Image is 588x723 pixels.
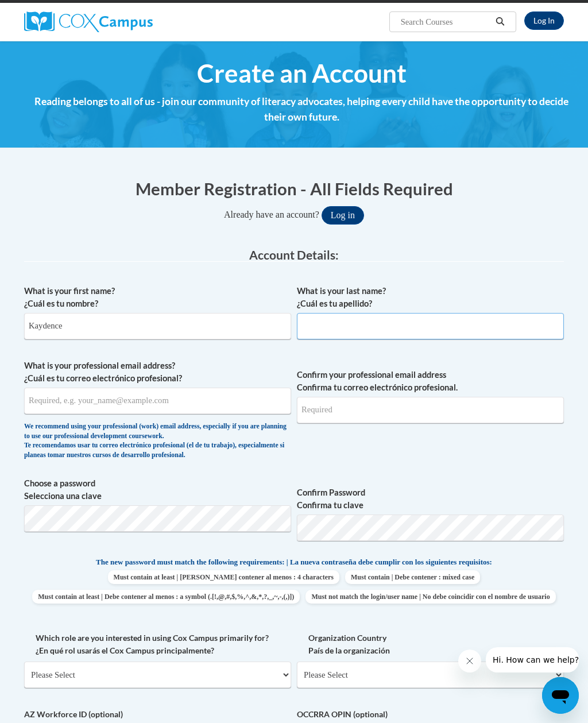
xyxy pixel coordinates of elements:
[297,369,564,394] label: Confirm your professional email address Confirma tu correo electrónico profesional.
[400,15,492,29] input: Search Courses
[24,632,291,657] label: Which role are you interested in using Cox Campus primarily for? ¿En qué rol usarás el Cox Campus...
[24,359,291,385] label: What is your professional email address? ¿Cuál es tu correo electrónico profesional?
[24,422,291,460] div: We recommend using your professional (work) email address, especially if you are planning to use ...
[492,15,509,29] button: Search
[24,285,291,310] label: What is your first name? ¿Cuál es tu nombre?
[32,94,571,125] h4: Reading belongs to all of us - join our community of literacy advocates, helping every child have...
[24,388,291,414] input: Metadata input
[249,248,339,262] span: Account Details:
[305,590,555,604] span: Must not match the login/user name | No debe coincidir con el nombre de usuario
[322,206,364,225] button: Log in
[542,677,579,714] iframe: Button to launch messaging window
[297,397,564,423] input: Required
[297,285,564,310] label: What is your last name? ¿Cuál es tu apellido?
[24,177,564,200] h1: Member Registration - All Fields Required
[224,210,319,219] span: Already have an account?
[24,477,291,502] label: Choose a password Selecciona una clave
[486,647,579,672] iframe: Message from company
[524,11,564,30] a: Log In
[24,313,291,339] input: Metadata input
[24,11,153,32] img: Cox Campus
[345,570,480,584] span: Must contain | Debe contener : mixed case
[297,632,564,657] label: Organization Country País de la organización
[458,649,481,672] iframe: Close message
[96,557,492,567] span: The new password must match the following requirements: | La nueva contraseña debe cumplir con lo...
[297,486,564,512] label: Confirm Password Confirma tu clave
[197,58,407,88] span: Create an Account
[32,590,300,604] span: Must contain at least | Debe contener al menos : a symbol (.[!,@,#,$,%,^,&,*,?,_,~,-,(,)])
[297,313,564,339] input: Metadata input
[108,570,339,584] span: Must contain at least | [PERSON_NAME] contener al menos : 4 characters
